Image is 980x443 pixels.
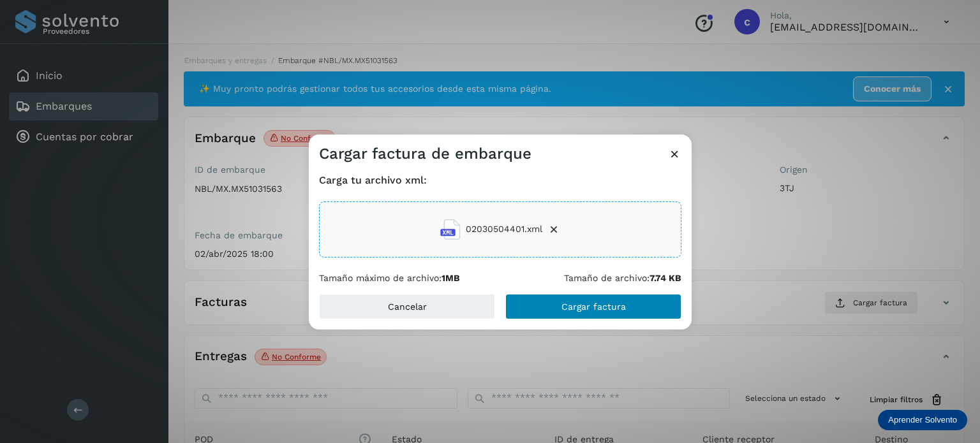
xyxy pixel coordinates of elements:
button: Cancelar [319,294,495,319]
p: Tamaño de archivo: [564,273,681,284]
div: Aprender Solvento [878,410,967,430]
button: Cargar factura [505,294,681,319]
b: 1MB [442,273,460,283]
span: 02030504401.xml [466,222,542,236]
h3: Cargar factura de embarque [319,145,531,163]
h4: Carga tu archivo xml: [319,174,681,186]
span: Cancelar [388,302,427,311]
b: 7.74 KB [650,273,681,283]
p: Aprender Solvento [888,415,957,425]
span: Cargar factura [561,302,626,311]
p: Tamaño máximo de archivo: [319,273,460,284]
